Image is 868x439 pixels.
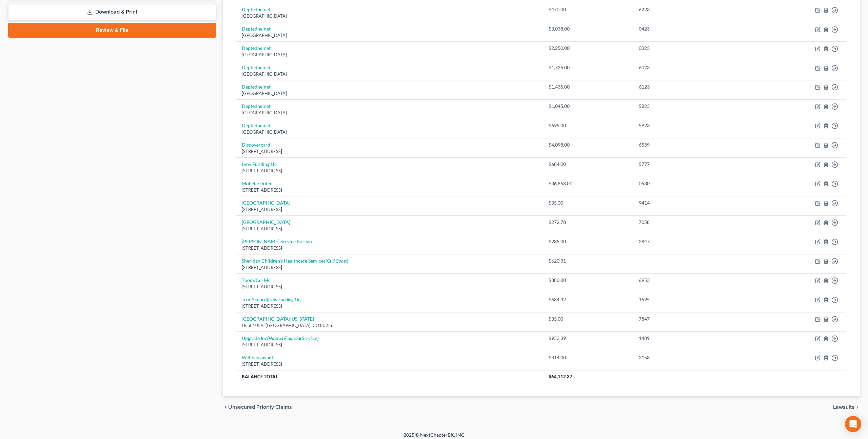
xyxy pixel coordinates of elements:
a: Download & Print [8,4,216,20]
span: Lawsuits [833,404,854,410]
div: 2158 [639,354,745,361]
div: 6023 [639,64,745,71]
div: 5777 [639,161,745,168]
div: 6123 [639,83,745,90]
a: Deptednelnet [242,122,271,128]
div: 1595 [639,296,745,303]
div: [STREET_ADDRESS] [242,245,538,251]
div: [STREET_ADDRESS] [242,284,538,290]
div: [GEOGRAPHIC_DATA] [242,71,538,77]
div: $880.00 [549,277,628,284]
div: 7847 [639,316,745,322]
div: $1,726.00 [549,64,628,71]
a: [GEOGRAPHIC_DATA] [242,219,290,225]
a: TrueAccord(Lvnv Funding Llc) [242,297,301,302]
a: Tbom/Cci Mc [242,277,271,283]
div: [GEOGRAPHIC_DATA] [242,129,538,135]
div: [GEOGRAPHIC_DATA] [242,90,538,97]
a: Discovercard [242,142,270,148]
a: [GEOGRAPHIC_DATA] [242,200,290,206]
div: $36,858.00 [549,180,628,187]
div: [STREET_ADDRESS] [242,361,538,367]
div: [STREET_ADDRESS] [242,206,538,213]
div: $684.00 [549,161,628,168]
a: Review & File [8,23,216,38]
div: $35.00 [549,199,628,206]
i: (Gulf Coast) [325,258,348,264]
a: Webbankavant [242,355,273,360]
div: [STREET_ADDRESS] [242,148,538,155]
div: $1,045.00 [549,103,628,110]
div: 5923 [639,122,745,129]
a: Lvnv Funding Llc [242,161,277,167]
div: [STREET_ADDRESS] [242,187,538,193]
div: $684.32 [549,296,628,303]
div: 7058 [639,219,745,226]
div: 0530 [639,180,745,187]
div: $1,435.00 [549,83,628,90]
a: Mohela/Dofed [242,180,273,186]
div: [STREET_ADDRESS] [242,226,538,232]
a: [GEOGRAPHIC_DATA][US_STATE] [242,316,314,322]
div: [GEOGRAPHIC_DATA] [242,32,538,39]
div: $620.31 [549,257,628,264]
div: $699.00 [549,122,628,129]
div: $2,250.00 [549,45,628,52]
a: Deptednelnet [242,103,271,109]
div: [GEOGRAPHIC_DATA] [242,110,538,116]
div: $4,098.00 [549,141,628,148]
div: [STREET_ADDRESS] [242,264,538,271]
div: [STREET_ADDRESS] [242,342,538,348]
div: $3,038.00 [549,25,628,32]
a: Deptednelnet [242,6,271,12]
div: 9414 [639,199,745,206]
a: Deptednelnet [242,64,271,70]
a: Sheridan Children's Healthcare Services(Gulf Coast) [242,258,348,264]
div: [GEOGRAPHIC_DATA] [242,52,538,58]
i: chevron_left [223,404,228,410]
div: Dept 1059, [GEOGRAPHIC_DATA], CO 80256 [242,322,538,329]
div: $953.39 [549,335,628,342]
div: Open Intercom Messenger [845,416,861,432]
div: 1489 [639,335,745,342]
div: 0323 [639,45,745,52]
div: 2847 [639,238,745,245]
i: (Halsted Financial Services) [267,335,319,341]
span: $64,112.37 [549,374,572,379]
div: $35.00 [549,316,628,322]
a: Upgrade Inc(Halsted Financial Services) [242,335,319,341]
button: chevron_left Unsecured Priority Claims [223,404,292,410]
div: $314.00 [549,354,628,361]
a: [PERSON_NAME] Service Bureau [242,238,312,244]
i: (Lvnv Funding Llc) [267,297,301,302]
div: [GEOGRAPHIC_DATA] [242,13,538,19]
div: 6223 [639,6,745,13]
a: Deptednelnet [242,26,271,32]
span: Unsecured Priority Claims [228,404,292,410]
div: 6539 [639,141,745,148]
th: Balance Total [236,370,543,382]
div: 6953 [639,277,745,284]
div: [STREET_ADDRESS] [242,168,538,174]
div: $470.00 [549,6,628,13]
i: chevron_right [854,404,860,410]
a: Deptednelnet [242,45,271,51]
div: $285.00 [549,238,628,245]
a: Deptednelnet [242,84,271,90]
div: [STREET_ADDRESS] [242,303,538,309]
div: 5823 [639,103,745,110]
div: 0423 [639,25,745,32]
button: Lawsuits chevron_right [833,404,860,410]
div: $272.78 [549,219,628,226]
